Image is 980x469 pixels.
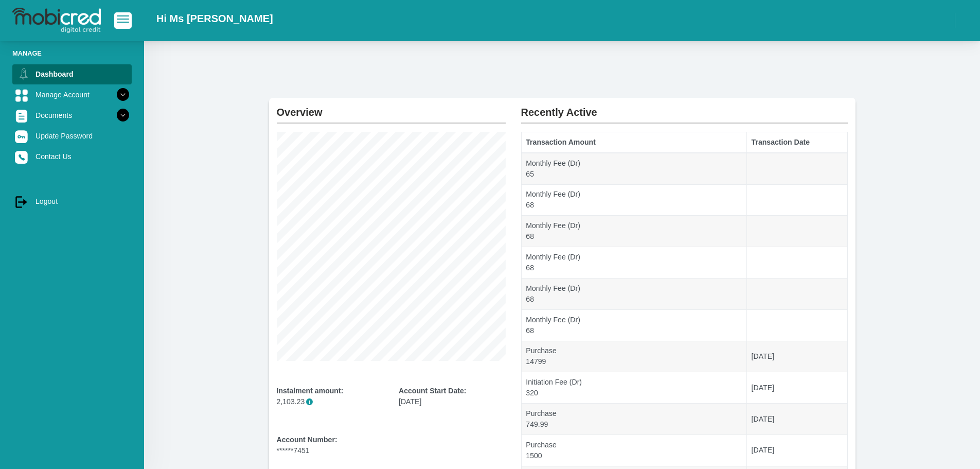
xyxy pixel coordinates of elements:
[277,98,506,118] h2: Overview
[399,387,466,395] b: Account Start Date:
[746,435,847,466] td: [DATE]
[521,435,746,466] td: Purchase 1500
[746,404,847,435] td: [DATE]
[277,387,344,395] b: Instalment amount:
[277,396,384,407] p: 2,103.23
[746,372,847,404] td: [DATE]
[521,153,746,184] td: Monthly Fee (Dr) 65
[521,216,746,247] td: Monthly Fee (Dr) 68
[521,247,746,279] td: Monthly Fee (Dr) 68
[12,8,101,33] img: logo-mobicred.svg
[521,372,746,404] td: Initiation Fee (Dr) 320
[746,132,847,153] th: Transaction Date
[306,398,313,405] span: i
[746,341,847,372] td: [DATE]
[12,85,132,105] a: Manage Account
[12,126,132,146] a: Update Password
[12,192,132,211] a: Logout
[521,309,746,341] td: Monthly Fee (Dr) 68
[521,341,746,372] td: Purchase 14799
[12,64,132,84] a: Dashboard
[399,386,506,407] div: [DATE]
[12,48,132,58] li: Manage
[521,278,746,309] td: Monthly Fee (Dr) 68
[12,147,132,166] a: Contact Us
[12,106,132,125] a: Documents
[521,404,746,435] td: Purchase 749.99
[521,132,746,153] th: Transaction Amount
[156,12,273,25] h2: Hi Ms [PERSON_NAME]
[521,184,746,216] td: Monthly Fee (Dr) 68
[277,436,337,444] b: Account Number:
[521,98,848,118] h2: Recently Active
